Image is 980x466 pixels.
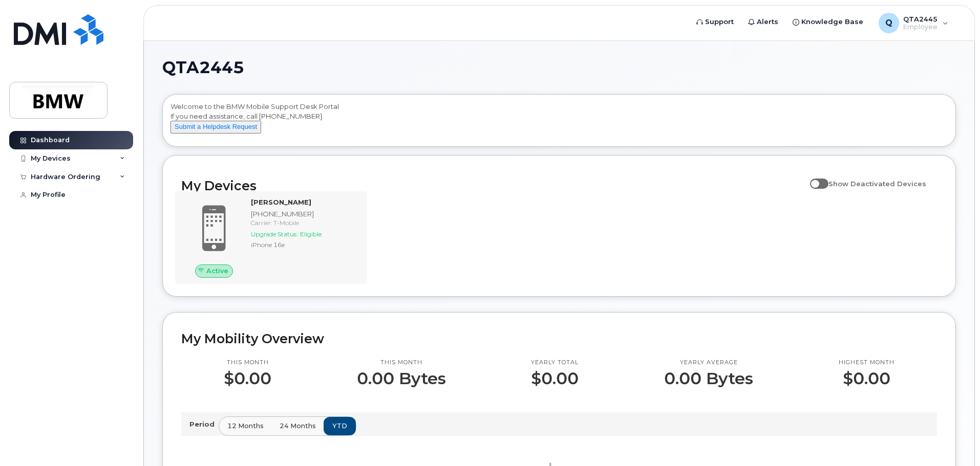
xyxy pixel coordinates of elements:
[251,218,357,227] div: Carrier: T-Mobile
[531,369,579,388] p: $0.00
[189,419,219,429] p: Period
[171,102,948,143] div: Welcome to the BMW Mobile Support Desk Portal If you need assistance, call [PHONE_NUMBER].
[251,240,357,249] div: iPhone 16e
[171,121,261,134] button: Submit a Helpdesk Request
[251,230,298,238] span: Upgrade Status:
[531,359,579,367] p: Yearly total
[181,331,937,346] h2: My Mobility Overview
[227,421,264,431] span: 12 months
[357,359,446,367] p: This month
[280,421,316,431] span: 24 months
[251,209,357,219] div: [PHONE_NUMBER]
[300,230,322,238] span: Eligible
[224,359,271,367] p: This month
[935,421,972,458] iframe: Messenger Launcher
[162,60,244,75] span: QTA2445
[181,178,805,193] h2: My Devices
[171,122,261,130] a: Submit a Helpdesk Request
[664,369,753,388] p: 0.00 Bytes
[224,369,271,388] p: $0.00
[664,359,753,367] p: Yearly average
[828,180,926,188] span: Show Deactivated Devices
[839,359,894,367] p: Highest month
[839,369,894,388] p: $0.00
[181,197,361,277] a: Active[PERSON_NAME][PHONE_NUMBER]Carrier: T-MobileUpgrade Status:EligibleiPhone 16e
[357,369,446,388] p: 0.00 Bytes
[206,266,228,276] span: Active
[810,174,818,182] input: Show Deactivated Devices
[251,198,311,206] strong: [PERSON_NAME]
